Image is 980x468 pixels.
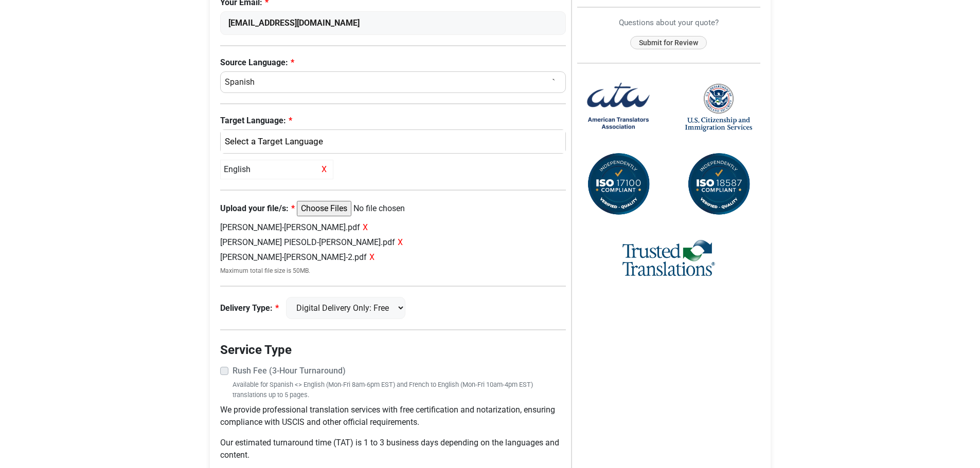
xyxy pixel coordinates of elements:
legend: Service Type [220,341,566,359]
button: Submit for Review [630,36,707,50]
span: X [398,237,403,247]
img: Trusted Translations Logo [622,238,715,279]
img: ISO 17100 Compliant Certification [585,151,652,218]
div: English [226,135,556,148]
p: Our estimated turnaround time (TAT) is 1 to 3 business days depending on the languages and content. [220,437,566,461]
label: Upload your file/s: [220,202,295,215]
span: X [319,163,330,176]
img: United States Citizenship and Immigration Services Logo [685,83,752,133]
div: English [220,160,333,179]
small: Maximum total file size is 50MB. [220,266,566,275]
label: Target Language: [220,115,566,127]
div: [PERSON_NAME]-[PERSON_NAME].pdf [220,221,566,234]
img: American Translators Association Logo [585,74,652,141]
strong: Rush Fee (3-Hour Turnaround) [233,366,346,376]
div: [PERSON_NAME]-[PERSON_NAME]-2.pdf [220,251,566,264]
div: [PERSON_NAME] PIESOLD-[PERSON_NAME].pdf [220,236,566,249]
h6: Questions about your quote? [577,18,760,27]
label: Delivery Type: [220,302,279,314]
button: English [220,129,566,154]
label: Source Language: [220,57,566,69]
p: We provide professional translation services with free certification and notarization, ensuring c... [220,404,566,428]
small: Available for Spanish <> English (Mon-Fri 8am-6pm EST) and French to English (Mon-Fri 10am-4pm ES... [233,380,566,399]
span: X [369,252,375,262]
span: X [363,222,368,232]
input: Enter Your Email [220,11,566,35]
img: ISO 18587 Compliant Certification [685,151,752,218]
